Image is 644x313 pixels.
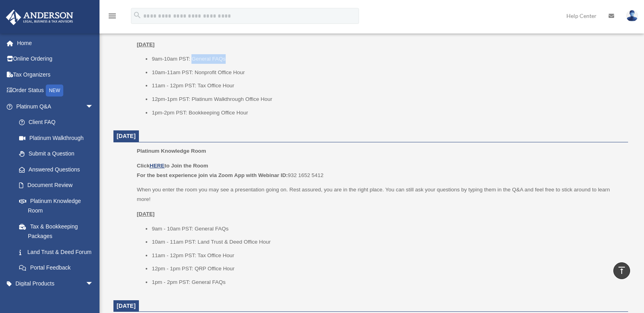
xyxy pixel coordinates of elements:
a: Home [6,35,105,51]
li: 12pm - 1pm PST: QRP Office Hour [152,264,623,274]
img: User Pic [626,10,638,22]
li: 1pm-2pm PST: Bookkeeping Office Hour [152,108,623,118]
li: 9am - 10am PST: General FAQs [152,224,623,234]
u: [DATE] [137,211,155,217]
span: arrow_drop_down [86,276,101,292]
a: Platinum Knowledge Room [11,193,101,219]
li: 11am - 12pm PST: Tax Office Hour [152,251,623,260]
a: Platinum Q&Aarrow_drop_down [6,98,105,114]
li: 9am-10am PST: General FAQs [152,54,623,64]
a: Portal Feedback [11,260,105,276]
a: Answered Questions [11,161,105,177]
a: Submit a Question [11,146,105,162]
li: 12pm-1pm PST: Platinum Walkthrough Office Hour [152,94,623,104]
a: Land Trust & Deed Forum [11,244,105,260]
b: For the best experience join via Zoom App with Webinar ID: [137,172,288,178]
a: Platinum Walkthrough [11,130,105,146]
li: 10am - 11am PST: Land Trust & Deed Office Hour [152,237,623,247]
a: Order StatusNEW [6,83,105,99]
li: 1pm - 2pm PST: General FAQs [152,278,623,287]
a: Tax & Bookkeeping Packages [11,219,105,244]
span: [DATE] [117,133,136,139]
a: Document Review [11,177,105,193]
a: Tax Organizers [6,67,105,83]
a: vertical_align_top [613,262,630,279]
li: 11am - 12pm PST: Tax Office Hour [152,81,623,91]
a: HERE [150,163,164,169]
span: Platinum Knowledge Room [137,148,206,154]
img: Anderson Advisors Platinum Portal [4,10,76,25]
p: When you enter the room you may see a presentation going on. Rest assured, you are in the right p... [137,185,623,204]
span: [DATE] [117,303,136,309]
span: arrow_drop_down [86,98,101,115]
li: 10am-11am PST: Nonprofit Office Hour [152,68,623,77]
p: 932 1652 5412 [137,161,623,180]
a: menu [107,14,117,21]
i: search [133,11,142,20]
i: menu [107,11,117,21]
b: Click to Join the Room [137,163,208,169]
i: vertical_align_top [617,266,626,275]
a: Client FAQ [11,114,105,130]
u: [DATE] [137,41,155,47]
div: NEW [46,85,63,96]
a: Online Ordering [6,51,105,67]
a: Digital Productsarrow_drop_down [6,276,105,291]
